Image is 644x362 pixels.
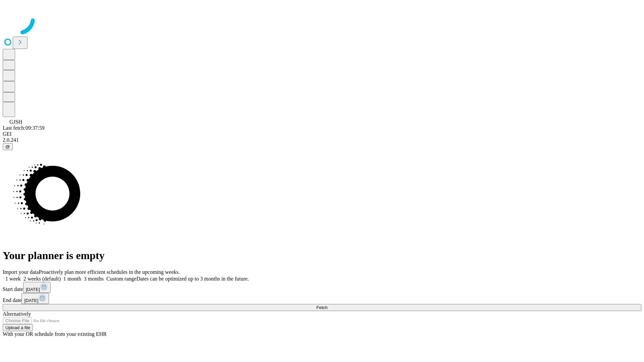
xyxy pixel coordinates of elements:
[26,287,40,292] span: [DATE]
[23,282,51,293] button: [DATE]
[63,276,81,282] span: 1 month
[316,305,327,310] span: Fetch
[84,276,104,282] span: 3 months
[3,293,641,304] div: End date
[3,269,39,275] span: Import your data
[9,119,22,125] span: GJSH
[5,276,21,282] span: 1 week
[3,143,13,150] button: @
[3,331,107,337] span: With your OR schedule from your existing EHR
[137,276,249,282] span: Dates can be optimized up to 3 months in the future.
[23,276,61,282] span: 2 weeks (default)
[3,311,31,317] span: Alternatively
[21,293,49,304] button: [DATE]
[3,249,641,262] h1: Your planner is empty
[3,137,641,143] div: 2.0.241
[39,269,180,275] span: Proactively plan more efficient schedules in the upcoming weeks.
[3,304,641,311] button: Fetch
[24,298,38,303] span: [DATE]
[3,324,33,331] button: Upload a file
[3,282,641,293] div: Start date
[3,125,45,131] span: Last fetch: 09:37:59
[3,131,641,137] div: GEI
[5,144,10,149] span: @
[106,276,136,282] span: Custom range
